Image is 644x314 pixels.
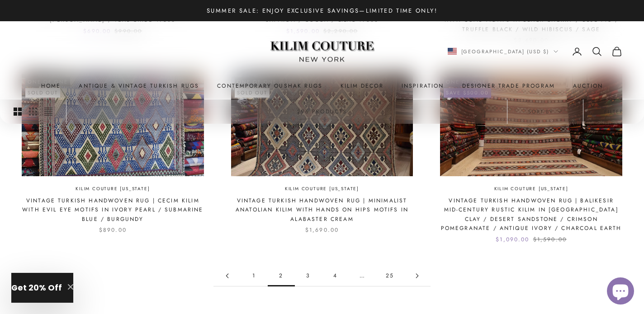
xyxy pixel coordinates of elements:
button: Change country or currency [448,47,559,56]
a: Vintage Turkish Handwoven Rug | Balikesir Mid-Century Rustic Kilim in [GEOGRAPHIC_DATA] Clay / De... [440,196,622,233]
span: [GEOGRAPHIC_DATA] (USD $) [461,47,549,56]
a: Home [41,81,61,90]
a: Auction [573,81,603,90]
a: Go to page 4 [322,266,349,286]
a: Vintage Turkish Handwoven Rug | Cecim Kilim with Evil Eye Motifs in Ivory Pearl / Submarine Blue ... [22,196,204,224]
button: Sort by [507,99,583,124]
a: Kilim Couture [US_STATE] [76,185,150,193]
a: Go to page 25 [376,266,403,286]
span: 2 [268,266,295,286]
a: Vintage Turkish Handwoven Rug | Minimalist Anatolian Kilim with Hands on Hips Motifs in Alabaster... [231,196,413,224]
a: Designer Trade Program [462,81,555,90]
nav: Secondary navigation [448,46,623,57]
a: Kilim Couture [US_STATE] [285,185,359,193]
p: 296 products [297,107,347,116]
summary: Kilim Decor [341,81,384,90]
a: Contemporary Oushak Rugs [217,81,322,90]
button: Switch to smaller product images [29,99,37,124]
sale-price: $1,090.00 [496,235,529,244]
img: Logo of Kilim Couture New York [265,30,379,73]
button: Switch to larger product images [14,99,22,124]
nav: Pagination navigation [213,266,431,286]
span: Sort by [528,108,562,116]
a: Inspiration [402,81,444,90]
img: United States [448,48,457,55]
sale-price: $890.00 [99,225,127,234]
inbox-online-store-chat: Shopify online store chat [604,277,637,307]
button: Switch to compact product images [44,99,52,124]
a: Go to page 1 [241,266,268,286]
a: Antique & Vintage Turkish Rugs [79,81,199,90]
span: … [349,266,376,286]
p: Summer Sale: Enjoy Exclusive Savings—Limited Time Only! [207,6,437,15]
sale-price: $1,690.00 [305,225,339,234]
compare-at-price: $1,590.00 [533,235,567,244]
a: Kilim Couture [US_STATE] [494,185,568,193]
a: Go to page 3 [403,266,431,286]
nav: Primary navigation [22,81,622,90]
a: Go to page 3 [295,266,322,286]
a: Go to page 1 [213,266,241,286]
button: Filter [583,99,644,124]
